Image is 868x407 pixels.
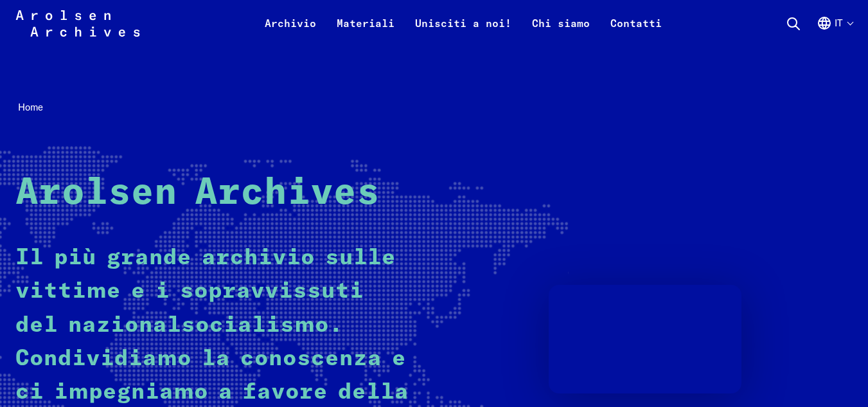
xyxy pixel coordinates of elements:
a: Materiali [326,15,405,46]
span: Home [18,101,43,113]
button: Italiano, selezione lingua [817,15,853,46]
a: Chi siamo [522,15,600,46]
a: Unisciti a noi! [405,15,522,46]
strong: Arolsen Archives [15,175,380,212]
a: Contatti [600,15,672,46]
nav: Breadcrumb [15,98,853,117]
a: Archivio [254,15,326,46]
nav: Primaria [254,8,672,39]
